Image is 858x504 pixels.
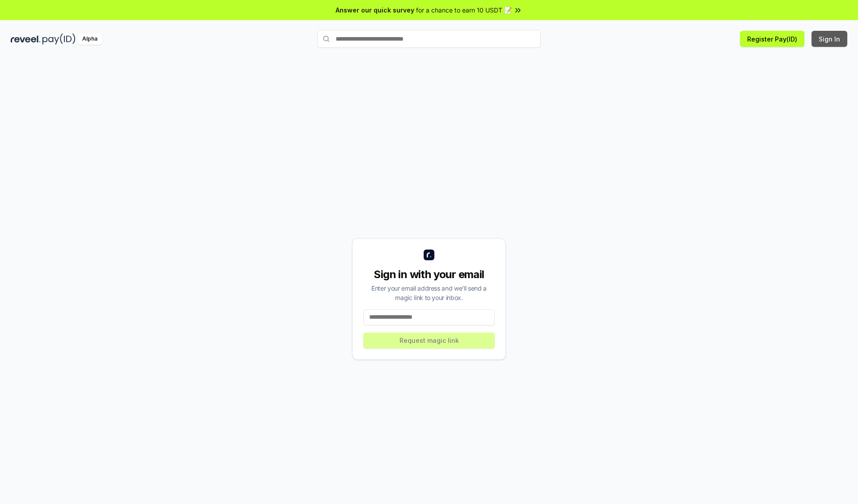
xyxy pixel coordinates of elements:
[812,31,847,47] button: Sign In
[416,5,512,15] span: for a chance to earn 10 USDT 📝
[424,250,434,260] img: logo_small
[11,33,41,45] img: reveel_dark
[77,33,102,45] div: Alpha
[336,5,414,15] span: Answer our quick survey
[363,283,495,302] div: Enter your email address and we’ll send a magic link to your inbox.
[740,31,804,47] button: Register Pay(ID)
[42,33,76,45] img: pay_id
[363,267,495,282] div: Sign in with your email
